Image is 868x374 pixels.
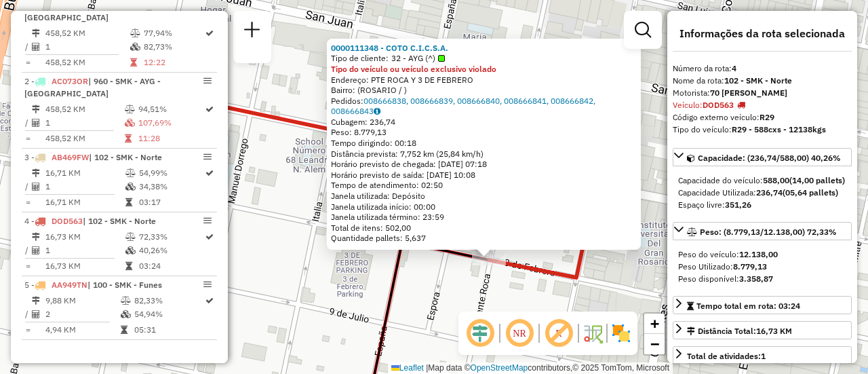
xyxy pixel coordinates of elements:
i: Total de Atividades [32,310,40,318]
span: Peso do veículo: [678,249,778,259]
td: 458,52 KM [45,26,130,40]
i: Tipo do veículo ou veículo exclusivo violado [737,101,745,109]
span: 32 - AYG (^) [391,53,445,64]
div: Peso Utilizado: [678,261,846,273]
strong: 351,26 [725,200,751,210]
a: Zoom in [644,314,665,334]
i: % de utilização da cubagem [130,43,140,51]
a: 008666838, 008666839, 008666840, 008666841, 008666842, 008666843 [331,96,595,117]
div: Peso disponível: [678,273,846,285]
span: AA949TN [52,280,87,290]
span: | [426,363,428,373]
span: − [650,335,659,352]
td: 9,88 KM [45,294,120,307]
strong: 1 [761,351,766,361]
a: Exibir filtros [629,16,656,43]
span: Total de atividades: [687,351,766,361]
span: 4 - [24,216,156,226]
div: Janela utilizada término: 23:59 [331,212,637,223]
span: Cubagem: 236,74 [331,117,395,127]
i: % de utilização do peso [121,297,131,305]
div: Motorista: [673,87,852,99]
td: 82,33% [134,294,204,307]
div: Número da rota: [673,62,852,75]
i: % de utilização da cubagem [121,310,131,318]
td: / [24,180,31,193]
i: % de utilização da cubagem [125,246,136,255]
a: 0000111348 - COTO C.I.C.S.A. [331,43,448,53]
strong: 70 [PERSON_NAME] [710,88,787,98]
td: 16,71 KM [45,195,125,209]
strong: Tipo do veículo ou veículo exclusivo violado [331,64,496,74]
div: Capacidade do veículo: [678,174,846,187]
span: | 100 - SMK - Funes [87,280,162,290]
div: Peso: (8.779,13/12.138,00) 72,33% [673,243,852,291]
em: Opções [203,280,212,288]
span: + [650,315,659,332]
div: Pedidos: [331,96,637,117]
span: Peso: (8.779,13/12.138,00) 72,33% [700,227,837,237]
i: Distância Total [32,29,40,37]
td: / [24,40,31,54]
td: 12:22 [143,56,204,69]
span: 5 - [24,280,162,290]
td: 11:28 [138,132,204,145]
i: Distância Total [32,105,40,113]
i: Distância Total [32,169,40,177]
td: 1 [45,116,124,130]
div: Janela utilizada: Depósito [331,191,637,202]
em: Opções [203,217,212,225]
i: Rota otimizada [205,169,214,177]
td: 458,52 KM [45,132,124,145]
td: 77,94% [143,26,204,40]
a: Zoom out [644,334,665,354]
td: 72,33% [138,230,204,244]
td: 54,94% [134,307,204,321]
div: Bairro: (ROSARIO / ) [331,85,637,96]
i: Rota otimizada [205,297,214,305]
span: | 102 - SMK - Norte [83,216,156,226]
strong: 8.779,13 [733,261,767,272]
i: Total de Atividades [32,246,40,255]
td: 1 [45,40,130,54]
div: Espaço livre: [678,199,846,211]
td: 107,69% [138,116,204,130]
td: = [24,132,31,145]
a: Distância Total:16,73 KM [673,321,852,339]
td: 458,52 KM [45,102,124,116]
i: Rota otimizada [205,233,214,241]
i: Observações [374,107,380,115]
div: Quantidade pallets: 5,637 [331,233,637,244]
td: 2 [45,307,120,321]
div: Distância prevista: 7,752 km (25,84 km/h) [331,149,637,160]
td: 03:24 [138,259,204,273]
span: AB469FW [52,152,89,162]
i: Total de Atividades [32,119,40,127]
td: = [24,195,31,209]
a: Total de atividades:1 [673,346,852,364]
a: Peso: (8.779,13/12.138,00) 72,33% [673,222,852,240]
i: Tempo total em rota [121,326,127,334]
a: Leaflet [391,363,424,373]
td: 82,73% [143,40,204,54]
div: Janela utilizada início: 00:00 [331,202,637,212]
strong: R29 - 588cxs - 12138kgs [732,124,826,134]
div: Tipo do veículo: [673,124,852,136]
div: Capacidade Utilizada: [678,187,846,199]
strong: R29 [759,112,774,122]
i: Tempo total em rota [125,198,132,206]
span: 16,73 KM [756,326,792,336]
td: 16,71 KM [45,166,125,180]
img: Fluxo de ruas [582,322,604,344]
div: Horário previsto de saída: [DATE] 10:08 [331,170,637,181]
span: | 960 - SMK - AYG - [GEOGRAPHIC_DATA] [24,76,161,98]
i: % de utilização da cubagem [125,183,136,191]
span: 2 - [24,76,161,98]
div: Tempo de atendimento: 02:50 [331,43,637,244]
div: Capacidade: (236,74/588,00) 40,26% [673,169,852,217]
span: Peso: 8.779,13 [331,127,387,137]
i: Distância Total [32,233,40,241]
div: Código externo veículo: [673,111,852,124]
td: 1 [45,180,125,193]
